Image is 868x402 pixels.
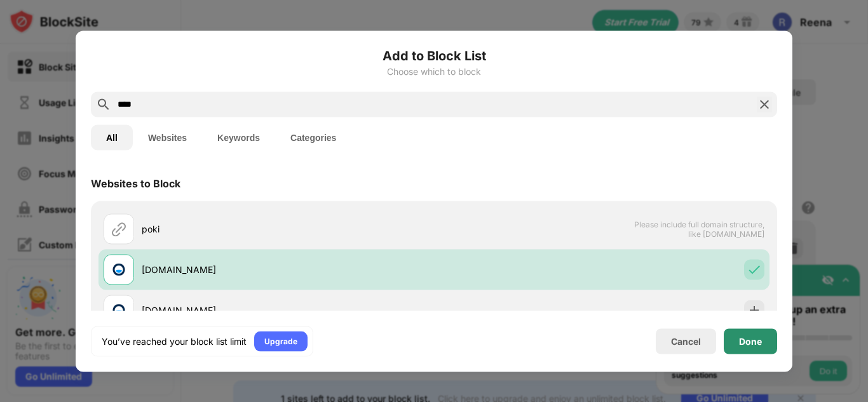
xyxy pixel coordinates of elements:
div: Cancel [671,336,701,347]
div: Upgrade [264,335,297,347]
button: Keywords [202,124,275,150]
div: You’ve reached your block list limit [102,335,247,347]
span: Please include full domain structure, like [DOMAIN_NAME] [634,219,764,238]
img: search-close [757,97,772,112]
div: [DOMAIN_NAME] [142,304,434,317]
img: search.svg [96,97,111,112]
button: Websites [133,124,202,150]
img: favicons [111,302,126,318]
img: url.svg [111,221,126,236]
div: Choose which to block [91,66,777,76]
div: poki [142,222,434,236]
div: [DOMAIN_NAME] [142,263,434,276]
h6: Add to Block List [91,46,777,65]
div: Websites to Block [91,177,180,189]
img: favicons [111,262,126,277]
button: Categories [275,124,351,150]
div: Done [739,336,762,346]
button: All [91,124,133,150]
